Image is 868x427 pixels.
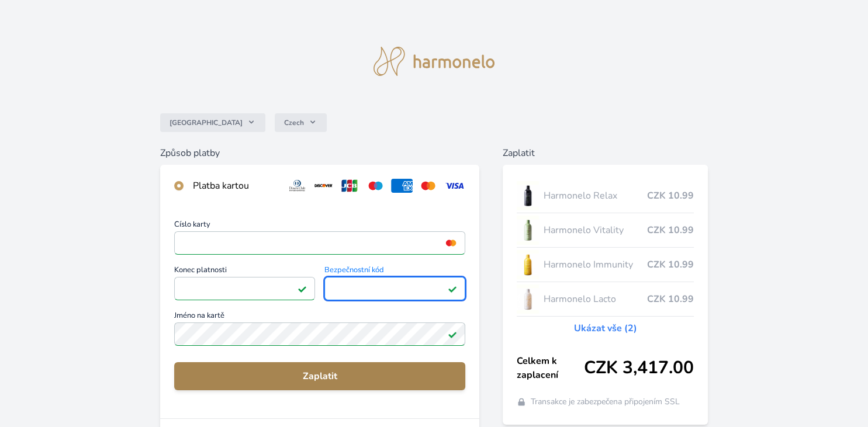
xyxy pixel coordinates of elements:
span: Konec platnosti [174,266,315,277]
img: IMMUNITY_se_stinem_x-lo.jpg [517,250,539,279]
span: Harmonelo Immunity [544,258,647,272]
span: Celkem k zaplacení [517,354,584,382]
input: Jméno na kartěPlatné pole [174,322,465,346]
span: CZK 3,417.00 [584,357,694,379]
button: Zaplatit [174,362,465,390]
span: Harmonelo Vitality [544,223,647,237]
span: Czech [284,118,304,127]
span: Bezpečnostní kód [324,266,465,277]
img: jcb.svg [339,179,361,193]
img: CLEAN_RELAX_se_stinem_x-lo.jpg [517,181,539,210]
img: diners.svg [286,179,308,193]
span: Zaplatit [184,369,456,383]
img: CLEAN_LACTO_se_stinem_x-hi-lo.jpg [517,284,539,314]
span: CZK 10.99 [647,223,694,237]
img: mc [443,238,459,248]
span: [GEOGRAPHIC_DATA] [170,118,243,127]
img: Platné pole [448,284,457,293]
button: Czech [275,113,327,132]
img: discover.svg [313,179,334,193]
img: logo.svg [374,47,495,76]
img: mc.svg [417,179,439,193]
img: Konec platnosti [293,283,309,294]
span: CZK 10.99 [647,258,694,272]
span: CZK 10.99 [647,189,694,203]
button: [GEOGRAPHIC_DATA] [160,113,265,132]
a: Ukázat vše (2) [573,321,637,335]
iframe: Iframe pro datum vypršení platnosti [179,280,310,297]
span: Jméno na kartě [174,312,465,322]
iframe: Iframe pro bezpečnostní kód [330,280,460,297]
h6: Způsob platby [160,146,479,160]
span: Harmonelo Lacto [544,292,647,306]
iframe: Iframe pro číslo karty [179,235,460,251]
span: Transakce je zabezpečena připojením SSL [531,396,680,408]
span: CZK 10.99 [647,292,694,306]
h6: Zaplatit [503,146,708,160]
img: Platné pole [448,329,457,339]
img: visa.svg [444,179,465,193]
img: amex.svg [391,179,413,193]
img: CLEAN_VITALITY_se_stinem_x-lo.jpg [517,216,539,245]
span: Číslo karty [174,221,465,231]
img: Platné pole [298,284,307,293]
div: Platba kartou [193,179,277,193]
span: Harmonelo Relax [544,189,647,203]
img: maestro.svg [365,179,386,193]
